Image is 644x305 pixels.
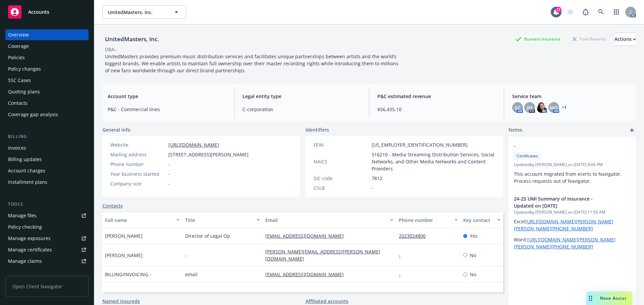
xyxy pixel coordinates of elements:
button: Actions [614,32,636,46]
span: MQ [550,104,558,111]
a: Contacts [5,98,89,108]
span: Legal entity type [243,93,361,100]
a: Accounts [5,3,89,21]
div: Phone number [399,217,450,224]
a: Affiliated accounts [306,298,348,305]
span: Nova Assist [600,295,627,301]
span: No [470,252,476,259]
a: [URL][DOMAIN_NAME][PERSON_NAME][PERSON_NAME][PHONE_NUMBER] [514,236,615,250]
div: FEIN [314,141,369,148]
a: Manage exposures [5,233,89,244]
a: [EMAIL_ADDRESS][DOMAIN_NAME] [265,271,349,278]
a: Policy checking [5,222,89,232]
a: 2023024800 [399,233,431,239]
span: [PERSON_NAME] [105,232,143,239]
a: Coverage [5,41,89,52]
span: - [185,252,187,259]
div: Full name [105,217,172,224]
div: Overview [8,29,29,40]
div: Installment plans [8,177,47,187]
div: Tools [5,201,89,208]
span: $56,435.10 [377,106,496,113]
span: General info [102,126,130,133]
span: - [168,170,170,177]
div: Contacts [8,98,28,108]
a: Invoices [5,143,89,153]
div: Drag to move [586,292,595,305]
button: Key contact [461,212,503,228]
a: Manage files [5,210,89,221]
a: Named insureds [102,298,140,305]
a: [EMAIL_ADDRESS][DOMAIN_NAME] [265,233,349,239]
div: Mailing address [110,151,166,158]
div: Total Rewards [569,35,609,43]
p: Word: [514,236,631,250]
span: Identifiers [306,126,329,133]
span: 7812 [372,175,382,182]
div: Email [265,217,386,224]
a: Account charges [5,165,89,176]
div: Manage exposures [8,233,51,244]
a: SSC Cases [5,75,89,86]
a: +1 [562,105,567,109]
span: Open Client Navigator [5,276,89,297]
span: - [372,184,373,192]
span: Director of Legal Op [185,232,230,239]
span: UnitedMasters provides premium music distribution services and facilitates unique partnerships be... [105,53,400,74]
button: Phone number [396,212,460,228]
span: Accounts [28,9,49,15]
img: photo [536,102,547,113]
div: Billing [5,133,89,140]
span: Certificates [517,153,538,159]
span: BILLING/INVOICING - [105,271,151,278]
span: P&C estimated revenue [377,93,496,100]
div: Business Insurance [512,35,564,43]
button: Nova Assist [586,292,632,305]
a: Policies [5,52,89,63]
a: Start snowing [563,5,577,19]
a: [PERSON_NAME][EMAIL_ADDRESS][PERSON_NAME][DOMAIN_NAME] [265,248,380,262]
div: Coverage [8,41,29,52]
div: Phone number [110,161,166,168]
div: UnitedMasters, Inc. [102,35,162,44]
span: Updated by [PERSON_NAME] on [DATE] 11:56 AM [514,209,631,215]
a: Contacts [102,202,123,209]
div: Invoices [8,143,26,153]
div: -CertificatesUpdatedby [PERSON_NAME] on [DATE] 8:06 PMThis account migrated from ecerts to Naviga... [508,137,636,190]
span: - [168,180,170,187]
button: Email [263,212,396,228]
span: - [168,161,170,168]
span: No [470,271,476,278]
div: Company size [110,180,166,187]
div: SSC Cases [8,75,31,86]
span: [US_EMPLOYER_IDENTIFICATION_NUMBER] [372,141,468,148]
span: JM [527,104,533,111]
div: Account charges [8,165,45,176]
div: Key contact [463,217,493,224]
span: 516210 - Media Streaming Distribution Services, Social Networks, and Other Media Networks and Con... [372,151,495,172]
div: Manage BORs [8,267,40,278]
a: Manage claims [5,256,89,266]
div: Website [110,141,166,148]
div: Year business started [110,170,166,177]
a: Billing updates [5,154,89,165]
span: - [514,142,613,149]
div: Title [185,217,253,224]
span: Updated by [PERSON_NAME] on [DATE] 8:06 PM [514,162,631,168]
span: Yes [470,232,478,239]
div: 24-25 UMI Summary of Insurance - Updated on [DATE]Updatedby [PERSON_NAME] on [DATE] 11:56 AMExcel... [508,190,636,255]
div: Policy changes [8,64,41,74]
span: email [185,271,198,278]
a: Overview [5,29,89,40]
span: [STREET_ADDRESS][PERSON_NAME] [168,151,249,158]
a: [URL][DOMAIN_NAME][PERSON_NAME][PERSON_NAME][PHONE_NUMBER] [514,218,613,232]
a: Manage certificates [5,244,89,255]
span: [PERSON_NAME] [105,252,143,259]
div: NAICS [314,158,369,165]
button: Full name [102,212,182,228]
div: Manage files [8,210,37,221]
a: Quoting plans [5,86,89,97]
a: [URL][DOMAIN_NAME] [168,142,219,148]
